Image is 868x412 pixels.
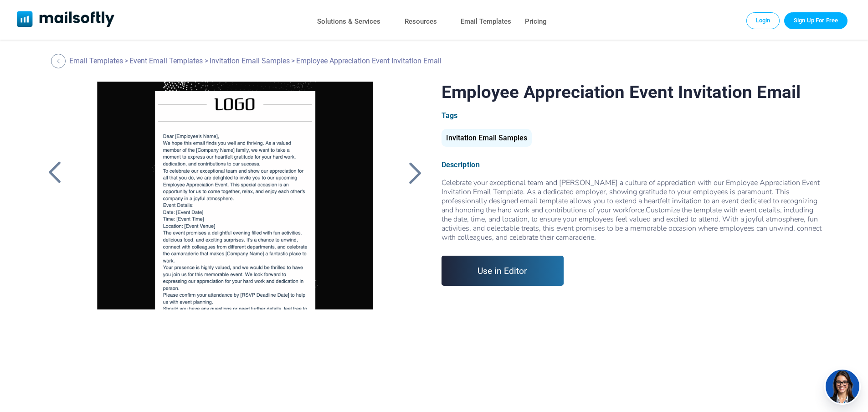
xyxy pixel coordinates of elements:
a: Invitation Email Samples [442,137,532,141]
a: Back [404,161,427,185]
a: Solutions & Services [317,15,380,28]
h1: Employee Appreciation Event Invitation Email [442,82,825,102]
a: Invitation Email Samples [210,57,290,65]
div: Celebrate your exceptional team and [PERSON_NAME] a culture of appreciation with our Employee App... [442,178,825,242]
a: Employee Appreciation Event Invitation Email [82,82,388,309]
a: Mailsoftly [17,11,115,29]
a: Email Templates [69,57,123,65]
a: Pricing [525,15,547,28]
a: Use in Editor [442,256,564,286]
a: Login [746,12,780,29]
div: Description [442,160,825,169]
a: Back [51,54,68,68]
a: Email Templates [461,15,511,28]
div: Tags [442,111,825,120]
div: Invitation Email Samples [442,129,532,147]
a: Trial [784,12,847,29]
a: Event Email Templates [129,57,203,65]
a: Back [43,161,66,185]
a: Resources [405,15,437,28]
